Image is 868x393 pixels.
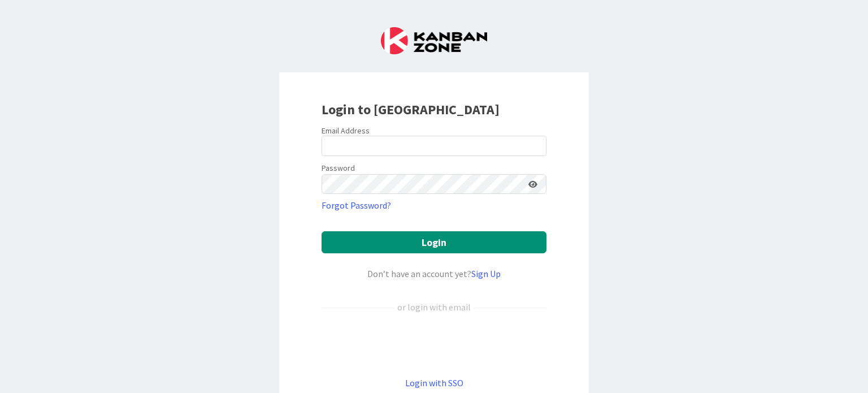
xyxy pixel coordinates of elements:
iframe: Sign in with Google Button [316,332,552,357]
label: Email Address [322,126,370,136]
label: Password [322,162,355,174]
div: or login with email [394,300,474,314]
a: Forgot Password? [322,198,391,212]
a: Login with SSO [405,377,463,388]
a: Sign Up [471,268,501,279]
img: Kanban Zone [381,27,487,54]
div: Don’t have an account yet? [322,267,546,280]
button: Login [322,231,546,253]
b: Login to [GEOGRAPHIC_DATA] [322,101,500,118]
